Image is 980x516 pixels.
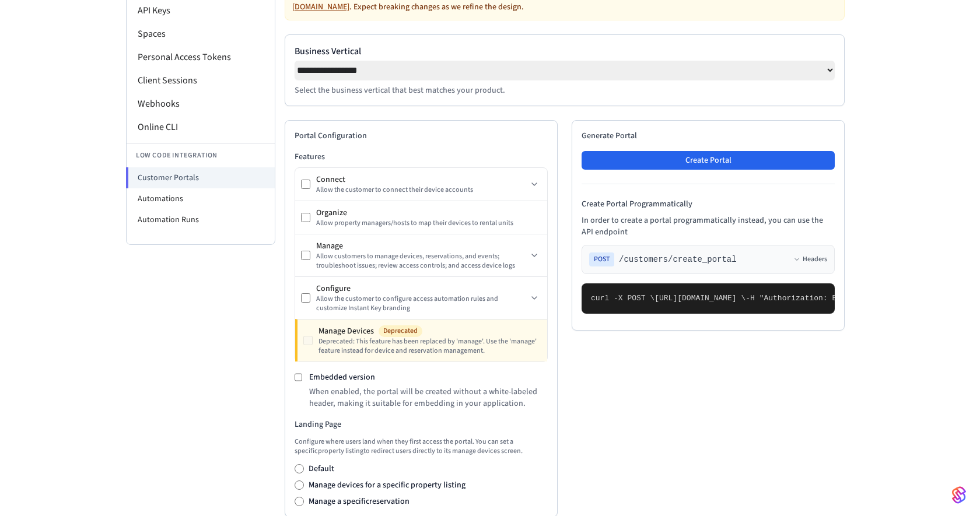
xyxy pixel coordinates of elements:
label: Embedded version [309,371,375,383]
div: Deprecated: This feature has been replaced by 'manage'. Use the 'manage' feature instead for devi... [318,337,541,356]
p: Select the business vertical that best matches your product. [295,85,835,96]
div: Allow the customer to connect their device accounts [316,185,527,195]
li: Low Code Integration [127,143,275,167]
div: Configure [316,283,527,294]
div: Manage Devices [318,325,541,337]
span: -H "Authorization: Bearer seam_api_key_123456" \ [745,294,964,303]
button: Headers [793,255,827,264]
li: Automations [127,188,275,209]
h4: Create Portal Programmatically [582,198,835,210]
li: Online CLI [127,115,275,139]
span: POST [589,252,614,266]
div: Manage [316,240,527,252]
div: Connect [316,174,527,185]
li: Client Sessions [127,69,275,92]
li: Webhooks [127,92,275,115]
div: Allow property managers/hosts to map their devices to rental units [316,219,541,228]
h2: Generate Portal [582,130,835,142]
p: When enabled, the portal will be created without a white-labeled header, making it suitable for e... [309,386,548,409]
span: curl -X POST \ [591,294,654,303]
img: SeamLogoGradient.69752ec5.svg [952,486,966,504]
div: Allow the customer to configure access automation rules and customize Instant Key branding [316,294,527,313]
li: Automation Runs [127,209,275,230]
label: Manage a specific reservation [309,496,409,507]
label: Default [309,463,334,475]
h3: Features [295,151,548,163]
li: Personal Access Tokens [127,45,275,69]
span: [URL][DOMAIN_NAME] \ [654,294,745,303]
label: Business Vertical [295,44,835,58]
button: Create Portal [582,151,835,170]
li: Spaces [127,22,275,45]
h2: Portal Configuration [295,130,548,142]
span: Deprecated [379,325,422,337]
li: Customer Portals [126,167,275,188]
p: In order to create a portal programmatically instead, you can use the API endpoint [582,215,835,238]
h3: Landing Page [295,419,548,430]
div: Allow customers to manage devices, reservations, and events; troubleshoot issues; review access c... [316,252,527,271]
label: Manage devices for a specific property listing [309,479,466,491]
span: /customers/create_portal [619,254,737,265]
p: Configure where users land when they first access the portal. You can set a specific property lis... [295,437,548,456]
div: Organize [316,207,541,219]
